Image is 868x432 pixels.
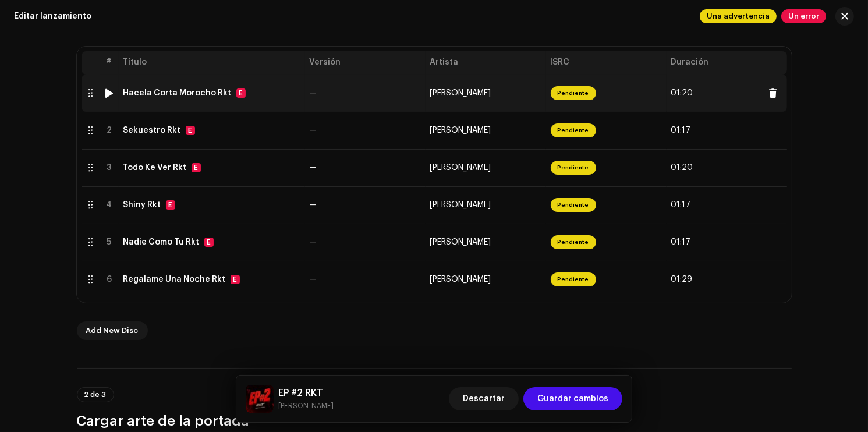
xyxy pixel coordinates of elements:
[430,126,491,134] span: Agustín Arnedo
[236,88,246,98] div: E
[430,89,491,97] span: Agustín Arnedo
[123,238,200,247] div: Nadie Como Tu Rkt
[463,387,505,410] span: Descartar
[551,235,596,249] span: Pendiente
[310,275,317,284] span: —
[278,400,334,412] small: EP #2 RKT
[671,88,693,98] span: 01:20
[119,51,305,75] th: Título
[667,51,787,75] th: Duración
[204,238,214,247] div: E
[310,89,317,97] span: —
[551,272,596,286] span: Pendiente
[546,51,667,75] th: ISRC
[671,238,691,247] span: 01:17
[430,275,491,284] span: Agustín Arnedo
[430,238,491,246] span: Agustín Arnedo
[310,201,317,209] span: —
[310,164,317,172] span: —
[551,86,596,100] span: Pendiente
[551,123,596,137] span: Pendiente
[671,163,693,172] span: 01:20
[278,386,334,400] h5: EP #2 RKT
[123,275,226,284] div: Regalame Una Noche Rkt
[426,51,546,75] th: Artista
[305,51,426,75] th: Versión
[310,238,317,246] span: —
[430,164,491,172] span: Agustín Arnedo
[231,275,240,284] div: E
[430,201,491,209] span: Agustín Arnedo
[449,387,519,410] button: Descartar
[671,275,693,284] span: 01:29
[523,387,622,410] button: Guardar cambios
[246,385,274,413] img: be99b4ae-445a-4aca-a91d-f89ec083f505
[537,387,608,410] span: Guardar cambios
[671,200,691,210] span: 01:17
[551,161,596,175] span: Pendiente
[671,126,691,135] span: 01:17
[310,126,317,134] span: —
[551,198,596,212] span: Pendiente
[123,88,232,98] div: Hacela Corta Morocho Rkt
[77,412,792,430] h3: Cargar arte de la portada
[192,163,201,172] div: E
